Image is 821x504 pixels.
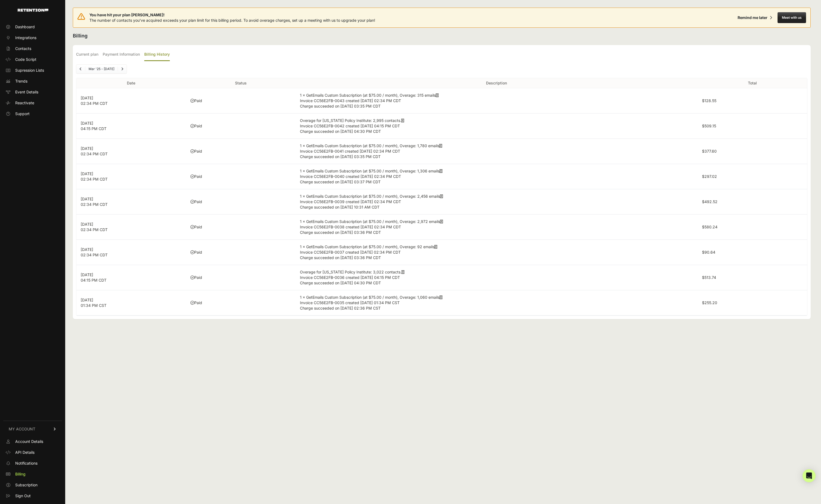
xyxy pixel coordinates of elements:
div: Remind me later [738,15,767,20]
a: Subscription [3,481,62,489]
p: [DATE] 02:34 PM CDT [81,171,182,182]
p: [DATE] 02:34 PM CDT [81,247,182,258]
p: [DATE] 02:34 PM CDT [81,196,182,207]
th: Description [296,78,698,88]
label: Current plan [76,48,98,61]
a: Billing [3,470,62,478]
label: $513.74 [702,275,716,280]
td: Paid [186,139,296,164]
span: API Details [15,450,35,455]
span: Support [15,111,30,116]
span: Invoice CC56E2FB-0035 created [DATE] 01:34 PM CST [300,300,400,305]
label: Payment Information [103,48,140,61]
td: Paid [186,88,296,114]
td: Paid [186,240,296,265]
p: [DATE] 01:34 PM CST [81,297,182,308]
span: Code Script [15,57,36,62]
li: Mar '25 - [DATE] [85,67,118,71]
label: $492.52 [702,199,717,204]
span: Charge succeeded on [DATE] 04:30 PM CDT [300,129,381,134]
span: MY ACCOUNT [9,426,35,432]
td: 1 × GetEmails Custom Subscription (at $75.00 / month), Overage: 1,060 emails [296,290,698,316]
a: Code Script [3,55,62,64]
th: Date [76,78,186,88]
p: [DATE] 02:34 PM CDT [81,222,182,232]
a: API Details [3,448,62,457]
a: Sign Out [3,492,62,500]
td: 1 × GetEmails Custom Subscription (at $75.00 / month), Overage: 1,306 emails [296,164,698,189]
td: Paid [186,189,296,215]
span: The number of contacts you've acquired exceeds your plan limit for this billing period. To avoid ... [89,18,375,23]
td: 1 × GetEmails Custom Subscription (at $75.00 / month), Overage: 315 emails [296,88,698,114]
span: Invoice CC56E2FB-0040 created [DATE] 02:34 PM CDT [300,174,401,179]
span: Invoice CC56E2FB-0038 created [DATE] 02:34 PM CDT [300,225,401,229]
td: 1 × GetEmails Custom Subscription (at $75.00 / month), Overage: 1,780 emails [296,139,698,164]
span: Charge succeeded on [DATE] 03:36 PM CDT [300,230,381,235]
label: $509.15 [702,124,716,128]
span: You have hit your plan [PERSON_NAME]! [89,12,375,18]
span: Billing [15,471,26,477]
span: Charge succeeded on [DATE] 03:37 PM CDT [300,179,381,184]
button: Meet with us [778,12,806,23]
p: [DATE] 04:15 PM CDT [81,272,182,283]
a: Support [3,109,62,118]
a: Account Details [3,437,62,446]
button: Remind me later [735,13,774,23]
span: Dashboard [15,24,35,30]
span: Supression Lists [15,68,44,73]
td: Overage for [US_STATE] Policy Institute: 3,022 contacts. [296,265,698,290]
td: 1 × GetEmails Custom Subscription (at $75.00 / month), Overage: 2,456 emails [296,189,698,215]
span: Charge succeeded on [DATE] 03:36 PM CDT [300,255,381,260]
div: Open Intercom Messenger [803,469,816,482]
a: Previous [76,65,85,73]
span: Charge succeeded on [DATE] 04:30 PM CDT [300,281,381,285]
a: Supression Lists [3,66,62,75]
label: $128.55 [702,98,716,103]
td: 1 × GetEmails Custom Subscription (at $75.00 / month), Overage: 2,972 emails [296,215,698,240]
label: $255.20 [702,300,717,305]
p: [DATE] 02:34 PM CDT [81,95,182,106]
a: Dashboard [3,23,62,31]
a: Contacts [3,44,62,53]
a: Trends [3,77,62,86]
td: 1 × GetEmails Custom Subscription (at $75.00 / month), Overage: 92 emails [296,240,698,265]
a: Notifications [3,459,62,468]
th: Total [698,78,807,88]
span: Integrations [15,35,36,40]
span: Charge succeeded on [DATE] 03:35 PM CDT [300,104,381,108]
a: Reactivate [3,99,62,107]
label: $377.60 [702,149,717,153]
td: Overage for [US_STATE] Policy Institute: 2,995 contacts. [296,114,698,139]
a: Next [118,65,127,73]
td: Paid [186,164,296,189]
h2: Billing [73,32,811,40]
label: $580.24 [702,225,717,229]
span: Notifications [15,461,37,466]
span: Charge succeeded on [DATE] 10:31 AM CDT [300,205,380,209]
span: Trends [15,78,27,84]
img: Retention.com [18,9,48,12]
span: Charge succeeded on [DATE] 02:36 PM CST [300,306,381,310]
label: $90.64 [702,250,715,254]
td: Paid [186,114,296,139]
span: Event Details [15,89,38,95]
span: Invoice CC56E2FB-0037 created [DATE] 02:34 PM CDT [300,250,401,254]
span: Invoice CC56E2FB-0036 created [DATE] 04:15 PM CDT [300,275,400,280]
span: Invoice CC56E2FB-0041 created [DATE] 02:34 PM CDT [300,149,400,153]
p: [DATE] 04:15 PM CDT [81,121,182,131]
span: Charge succeeded on [DATE] 03:35 PM CDT [300,154,381,159]
p: [DATE] 02:34 PM CDT [81,146,182,157]
span: Subscription [15,482,37,488]
span: Reactivate [15,100,34,106]
span: Invoice CC56E2FB-0043 created [DATE] 02:34 PM CDT [300,98,401,103]
span: Invoice CC56E2FB-0042 created [DATE] 04:15 PM CDT [300,124,400,128]
span: Contacts [15,46,31,51]
a: Event Details [3,88,62,96]
span: Sign Out [15,493,31,499]
span: Account Details [15,439,43,444]
td: Paid [186,265,296,290]
td: Paid [186,290,296,316]
th: Status [186,78,296,88]
span: Invoice CC56E2FB-0039 created [DATE] 02:34 PM CDT [300,199,401,204]
label: $297.02 [702,174,717,179]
